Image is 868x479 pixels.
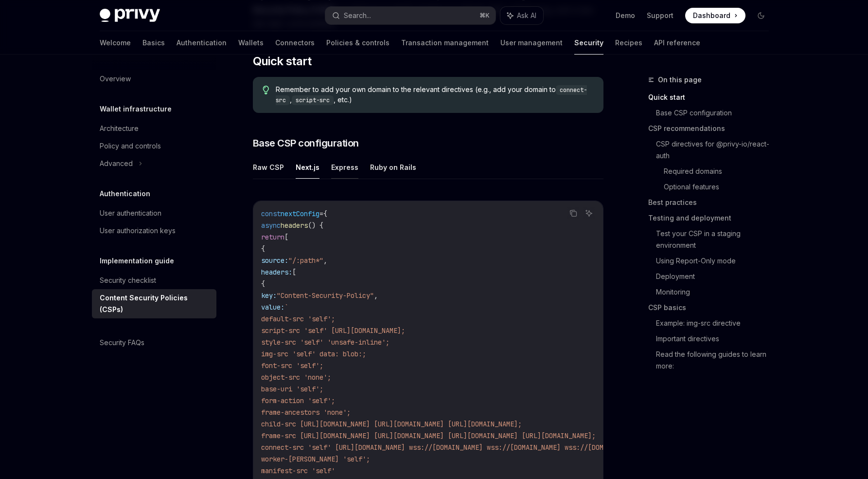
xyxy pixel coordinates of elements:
span: child-src [URL][DOMAIN_NAME] [URL][DOMAIN_NAME] [URL][DOMAIN_NAME]; [261,420,522,428]
a: Important directives [656,331,777,347]
span: "Content-Security-Policy" [277,291,374,300]
span: Dashboard [693,11,730,20]
div: Overview [100,73,131,85]
span: value: [261,303,284,312]
div: Advanced [100,158,133,169]
button: Copy the contents from the code block [567,207,580,220]
a: Architecture [92,120,216,137]
button: Express [331,156,358,179]
span: headers: [261,268,292,276]
a: Authentication [177,31,227,55]
span: "/:path*" [288,256,323,265]
code: script-src [292,95,334,105]
a: Read the following guides to learn more: [656,347,777,374]
span: async [261,221,281,230]
a: Welcome [100,31,131,55]
span: () { [308,221,323,230]
a: Transaction management [401,31,489,55]
a: Security FAQs [92,334,216,351]
span: nextConfig [281,209,319,218]
span: frame-ancestors 'none'; [261,408,351,417]
span: font-src 'self'; [261,361,323,370]
span: , [323,256,327,265]
svg: Tip [263,86,269,94]
div: Security FAQs [100,337,144,349]
a: Using Report-Only mode [656,253,777,269]
a: Basics [142,31,165,55]
span: connect-src 'self' [URL][DOMAIN_NAME] wss://[DOMAIN_NAME] wss://[DOMAIN_NAME] wss://[DOMAIN_NAME]... [261,443,810,452]
a: CSP directives for @privy-io/react-auth [656,136,777,164]
a: API reference [654,31,700,55]
a: User authorization keys [92,222,216,239]
span: Base CSP configuration [253,136,359,150]
div: User authentication [100,207,161,219]
a: Demo [616,11,635,20]
h5: Authentication [100,188,150,200]
div: Content Security Policies (CSPs) [100,292,211,315]
span: base-uri 'self'; [261,385,323,393]
a: Recipes [615,31,642,55]
div: Security checklist [100,275,156,286]
button: Ask AI [583,207,595,220]
a: Support [647,11,673,20]
h5: Wallet infrastructure [100,103,172,115]
div: Architecture [100,123,139,134]
button: Next.js [296,156,319,179]
span: ` [284,303,288,312]
a: Best practices [648,195,777,210]
span: object-src 'none'; [261,373,331,382]
a: Base CSP configuration [656,105,777,121]
span: Quick start [253,54,311,69]
a: Required domains [664,164,777,179]
span: const [261,209,281,218]
div: Policy and controls [100,140,161,152]
span: worker-[PERSON_NAME] 'self'; [261,455,370,463]
span: img-src 'self' data: blob:; [261,350,366,358]
div: Search... [344,10,371,21]
span: [ [284,233,288,241]
a: Security checklist [92,272,216,289]
button: Search...⌘K [325,7,496,24]
span: default-src 'self'; [261,314,335,323]
span: key: [261,291,277,300]
a: User authentication [92,204,216,222]
span: On this page [658,74,702,86]
a: Security [574,31,603,55]
a: Dashboard [685,8,745,23]
img: dark logo [100,9,160,22]
span: Ask AI [517,11,536,20]
a: Example: img-src directive [656,315,777,331]
span: script-src 'self' [URL][DOMAIN_NAME]; [261,326,405,335]
a: Policies & controls [326,31,390,55]
button: Raw CSP [253,156,284,179]
a: User management [500,31,563,55]
span: [ [292,268,296,276]
span: form-action 'self'; [261,396,335,405]
a: Monitoring [656,284,777,300]
a: CSP basics [648,300,777,315]
a: Deployment [656,269,777,284]
a: Testing and deployment [648,210,777,226]
a: Overview [92,70,216,88]
a: Connectors [275,31,315,55]
span: source: [261,256,288,265]
span: ⌘ K [479,12,490,19]
span: return [261,233,284,241]
a: Content Security Policies (CSPs) [92,289,216,318]
span: manifest-src 'self' [261,466,335,475]
h5: Implementation guide [100,255,174,267]
span: style-src 'self' 'unsafe-inline'; [261,338,390,347]
button: Ruby on Rails [370,156,416,179]
span: frame-src [URL][DOMAIN_NAME] [URL][DOMAIN_NAME] [URL][DOMAIN_NAME] [URL][DOMAIN_NAME]; [261,431,596,440]
div: User authorization keys [100,225,176,237]
code: connect-src [276,85,587,105]
a: Test your CSP in a staging environment [656,226,777,253]
a: Wallets [238,31,264,55]
button: Ask AI [500,7,543,24]
button: Toggle dark mode [753,8,769,23]
span: { [323,209,327,218]
span: headers [281,221,308,230]
a: Quick start [648,90,777,105]
span: { [261,244,265,253]
span: { [261,279,265,288]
